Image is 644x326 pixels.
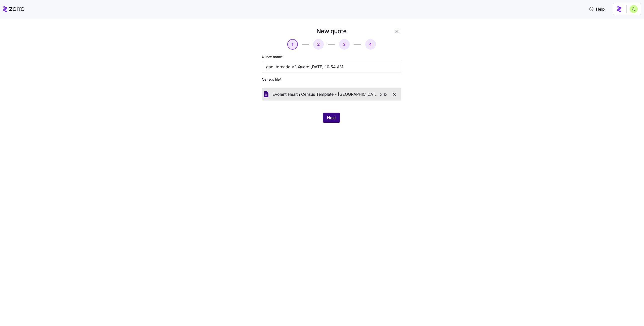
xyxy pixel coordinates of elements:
img: b91c5c9db8bb9f3387758c2d7cf845d3 [630,5,638,13]
button: 1 [287,39,298,50]
button: 2 [313,39,324,50]
span: Evolent Health Census Template - [GEOGRAPHIC_DATA]. [272,91,380,97]
button: 4 [365,39,376,50]
button: 3 [339,39,350,50]
span: xlsx [380,91,387,97]
label: Quote name [262,54,284,60]
span: Census file * [262,77,401,82]
span: Help [589,6,605,12]
input: Quote name [262,61,401,73]
button: Next [323,113,340,123]
button: Help [585,4,609,14]
span: Next [327,115,336,121]
h1: New quote [316,27,347,35]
